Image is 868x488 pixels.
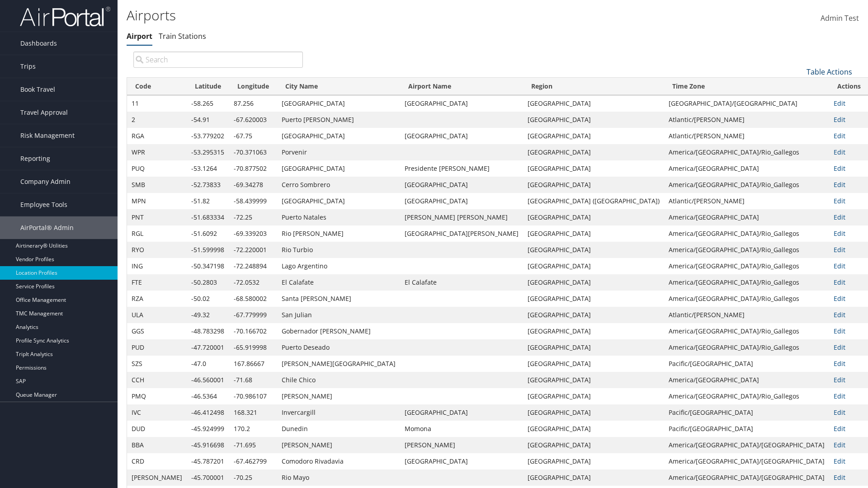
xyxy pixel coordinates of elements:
td: 170.2 [229,421,277,437]
td: America/[GEOGRAPHIC_DATA]/Rio_Gallegos [664,274,829,291]
td: 2 [127,112,187,128]
span: Reporting [20,147,50,170]
td: -69.34278 [229,177,277,193]
td: -51.599998 [187,242,229,258]
td: -67.620003 [229,112,277,128]
td: America/[GEOGRAPHIC_DATA]/Rio_Gallegos [664,242,829,258]
td: Santa [PERSON_NAME] [277,291,400,307]
td: 167.86667 [229,356,277,372]
a: Edit [834,310,845,319]
td: [GEOGRAPHIC_DATA] [523,469,664,486]
td: IVC [127,404,187,421]
span: Risk Management [20,124,75,147]
td: -46.412498 [187,404,229,421]
td: Puerto Natales [277,209,400,225]
a: Edit [834,180,845,189]
a: Edit [834,229,845,238]
span: Employee Tools [20,193,67,216]
td: [GEOGRAPHIC_DATA] [523,404,664,421]
a: Edit [834,131,845,140]
td: [GEOGRAPHIC_DATA] [523,437,664,453]
td: Momona [400,421,523,437]
td: DUD [127,421,187,437]
td: San Julian [277,307,400,323]
td: [GEOGRAPHIC_DATA][PERSON_NAME] [400,225,523,242]
td: Atlantic/[PERSON_NAME] [664,307,829,323]
th: Code: activate to sort column ascending [127,78,187,95]
td: Pacific/[GEOGRAPHIC_DATA] [664,421,829,437]
td: America/[GEOGRAPHIC_DATA] [664,209,829,225]
span: Dashboards [20,32,57,55]
td: Cerro Sombrero [277,177,400,193]
td: -70.371063 [229,144,277,160]
td: [PERSON_NAME] [277,388,400,404]
td: -45.787201 [187,453,229,469]
td: -52.73833 [187,177,229,193]
td: -53.1264 [187,160,229,177]
td: El Calafate [277,274,400,291]
td: Lago Argentino [277,258,400,274]
td: [GEOGRAPHIC_DATA] [523,372,664,388]
td: [GEOGRAPHIC_DATA] [277,95,400,112]
td: America/[GEOGRAPHIC_DATA]/Rio_Gallegos [664,177,829,193]
th: Time Zone: activate to sort column ascending [664,78,829,95]
span: Admin Test [821,13,859,23]
a: Table Actions [807,67,852,77]
td: Rio Turbio [277,242,400,258]
td: Invercargill [277,404,400,421]
td: -53.295315 [187,144,229,160]
a: Edit [834,197,845,205]
td: America/[GEOGRAPHIC_DATA]/Rio_Gallegos [664,339,829,356]
td: -72.0532 [229,274,277,291]
td: America/[GEOGRAPHIC_DATA] [664,372,829,388]
td: -71.68 [229,372,277,388]
td: Puerto Deseado [277,339,400,356]
td: -45.924999 [187,421,229,437]
td: [GEOGRAPHIC_DATA] [523,453,664,469]
a: Edit [834,392,845,400]
td: -72.248894 [229,258,277,274]
td: -47.720001 [187,339,229,356]
td: Rio Mayo [277,469,400,486]
td: [GEOGRAPHIC_DATA] [523,323,664,339]
td: -69.339203 [229,225,277,242]
td: [GEOGRAPHIC_DATA] [523,274,664,291]
td: FTE [127,274,187,291]
a: Edit [834,262,845,270]
th: Airport Name: activate to sort column ascending [400,78,523,95]
td: -65.919998 [229,339,277,356]
td: America/[GEOGRAPHIC_DATA]/Rio_Gallegos [664,144,829,160]
td: -72.220001 [229,242,277,258]
td: -47.0 [187,356,229,372]
td: [GEOGRAPHIC_DATA] [523,258,664,274]
td: America/[GEOGRAPHIC_DATA]/[GEOGRAPHIC_DATA] [664,453,829,469]
a: Edit [834,441,845,449]
td: Chile Chico [277,372,400,388]
td: America/[GEOGRAPHIC_DATA]/Rio_Gallegos [664,258,829,274]
td: [GEOGRAPHIC_DATA] [277,128,400,144]
a: Edit [834,278,845,286]
td: -54.91 [187,112,229,128]
td: RYO [127,242,187,258]
td: -51.683334 [187,209,229,225]
td: [GEOGRAPHIC_DATA] [400,453,523,469]
td: SMB [127,177,187,193]
td: -58.265 [187,95,229,112]
td: -70.25 [229,469,277,486]
td: -68.580002 [229,291,277,307]
td: -71.695 [229,437,277,453]
td: [GEOGRAPHIC_DATA] [523,144,664,160]
a: Edit [834,294,845,303]
a: Train Stations [159,31,206,41]
td: Pacific/[GEOGRAPHIC_DATA] [664,356,829,372]
td: Rio [PERSON_NAME] [277,225,400,242]
td: -70.166702 [229,323,277,339]
td: [PERSON_NAME] [400,437,523,453]
td: [GEOGRAPHIC_DATA] [523,291,664,307]
a: Admin Test [821,5,859,33]
td: [PERSON_NAME] [127,469,187,486]
a: Edit [834,164,845,173]
td: [PERSON_NAME][GEOGRAPHIC_DATA] [277,356,400,372]
td: [GEOGRAPHIC_DATA] [400,193,523,209]
td: [GEOGRAPHIC_DATA] ([GEOGRAPHIC_DATA]) [523,193,664,209]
